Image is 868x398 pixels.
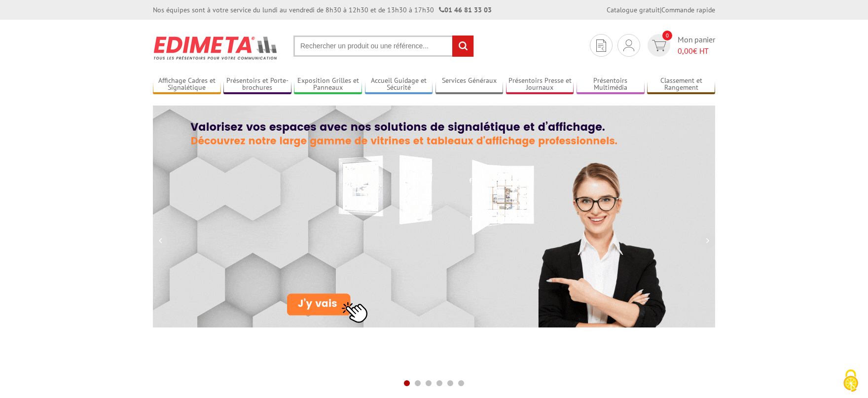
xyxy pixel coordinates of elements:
[838,368,863,393] img: Cookies (fenêtre modale)
[833,364,868,398] button: Cookies (fenêtre modale)
[223,76,291,93] a: Présentoirs et Porte-brochures
[623,39,634,51] img: devis rapide
[678,34,715,57] span: Mon panier
[647,76,715,93] a: Classement et Rangement
[293,36,474,57] input: Rechercher un produit ou une référence...
[678,45,715,57] span: € HT
[607,5,715,15] div: |
[596,39,606,52] img: devis rapide
[678,46,693,56] span: 0,00
[607,5,660,14] a: Catalogue gratuit
[661,5,715,14] a: Commande rapide
[294,76,362,93] a: Exposition Grilles et Panneaux
[153,5,492,15] div: Nos équipes sont à votre service du lundi au vendredi de 8h30 à 12h30 et de 13h30 à 17h30
[506,76,574,93] a: Présentoirs Presse et Journaux
[652,40,666,51] img: devis rapide
[645,34,715,57] a: devis rapide 0 Mon panier 0,00€ HT
[452,36,473,57] input: rechercher
[662,31,672,40] span: 0
[365,76,433,93] a: Accueil Guidage et Sécurité
[577,76,645,93] a: Présentoirs Multimédia
[153,30,279,66] img: Présentoir, panneau, stand - Edimeta - PLV, affichage, mobilier bureau, entreprise
[153,76,221,93] a: Affichage Cadres et Signalétique
[435,76,504,93] a: Services Généraux
[439,5,492,14] strong: 01 46 81 33 03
